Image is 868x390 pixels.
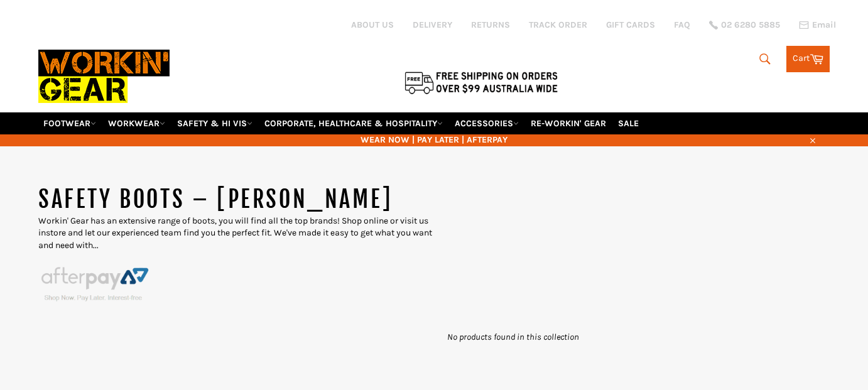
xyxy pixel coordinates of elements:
a: SALE [613,112,644,134]
a: RETURNS [471,19,510,31]
a: CORPORATE, HEALTHCARE & HOSPITALITY [259,112,448,134]
a: DELIVERY [413,19,452,31]
a: RE-WORKIN' GEAR [526,112,611,134]
span: Email [812,21,836,30]
a: ACCESSORIES [450,112,524,134]
a: ABOUT US [351,19,394,31]
a: TRACK ORDER [529,19,587,31]
span: 02 6280 5885 [721,21,780,30]
a: FAQ [674,19,690,31]
a: GIFT CARDS [606,19,655,31]
p: Workin' Gear has an extensive range of boots, you will find all the top brands! Shop online or vi... [38,215,434,251]
em: No products found in this collection [447,332,579,342]
a: Cart [786,46,830,72]
a: Email [799,20,836,30]
a: WORKWEAR [103,112,170,134]
h1: SAFETY BOOTS – [PERSON_NAME] [38,184,434,215]
img: Flat $9.95 shipping Australia wide [403,69,560,95]
img: Workin Gear leaders in Workwear, Safety Boots, PPE, Uniforms. Australia's No.1 in Workwear [38,41,170,112]
span: WEAR NOW | PAY LATER | AFTERPAY [38,134,830,146]
a: 02 6280 5885 [709,21,780,30]
a: SAFETY & HI VIS [172,112,258,134]
a: FOOTWEAR [38,112,101,134]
